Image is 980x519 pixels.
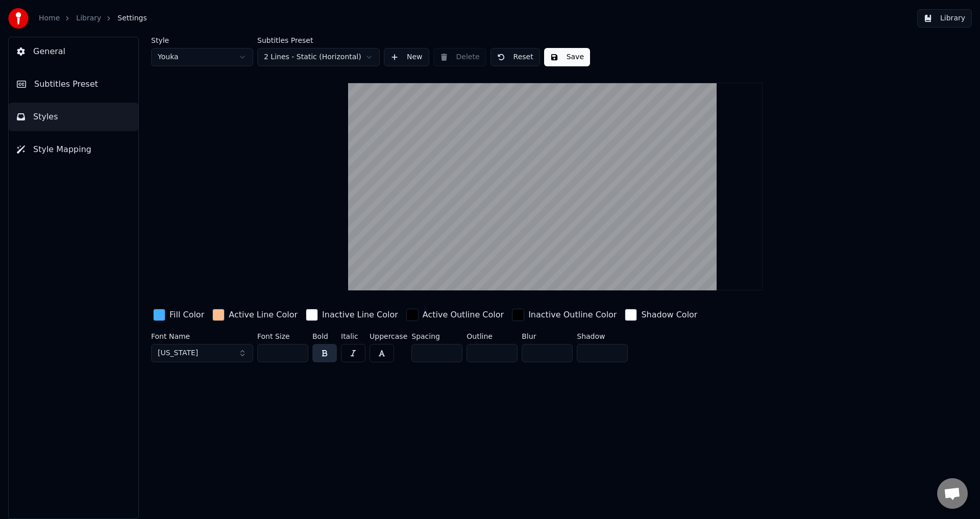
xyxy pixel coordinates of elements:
span: General [33,45,65,58]
button: Active Outline Color [404,307,506,323]
div: Inactive Outline Color [528,309,617,321]
button: Library [917,9,972,28]
label: Blur [522,333,573,340]
label: Style [151,37,253,44]
button: Active Line Color [210,307,300,323]
div: Active Line Color [229,309,298,321]
button: Subtitles Preset [9,70,138,98]
span: Style Mapping [33,143,91,156]
div: Inactive Line Color [322,309,398,321]
div: Active Outline Color [423,309,504,321]
button: General [9,37,138,66]
span: Settings [117,13,146,23]
span: [US_STATE] [158,348,198,358]
button: Inactive Line Color [304,307,400,323]
button: Reset [491,48,540,66]
button: Styles [9,103,138,131]
a: Home [39,13,60,23]
span: Subtitles Preset [34,78,98,90]
button: New [384,48,429,66]
button: Style Mapping [9,135,138,164]
label: Shadow [577,333,628,340]
label: Subtitles Preset [257,37,380,44]
label: Outline [467,333,518,340]
button: Fill Color [151,307,206,323]
label: Bold [312,333,337,340]
nav: breadcrumb [39,13,147,23]
div: Fill Color [169,309,204,321]
img: youka [8,8,29,29]
label: Uppercase [370,333,407,340]
label: Font Name [151,333,253,340]
div: Shadow Color [641,309,697,321]
label: Italic [341,333,365,340]
label: Font Size [257,333,308,340]
button: Inactive Outline Color [510,307,619,323]
a: Library [76,13,101,23]
button: Shadow Color [623,307,699,323]
button: Save [544,48,590,66]
label: Spacing [411,333,462,340]
span: Styles [33,111,58,123]
div: Open chat [937,478,968,509]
